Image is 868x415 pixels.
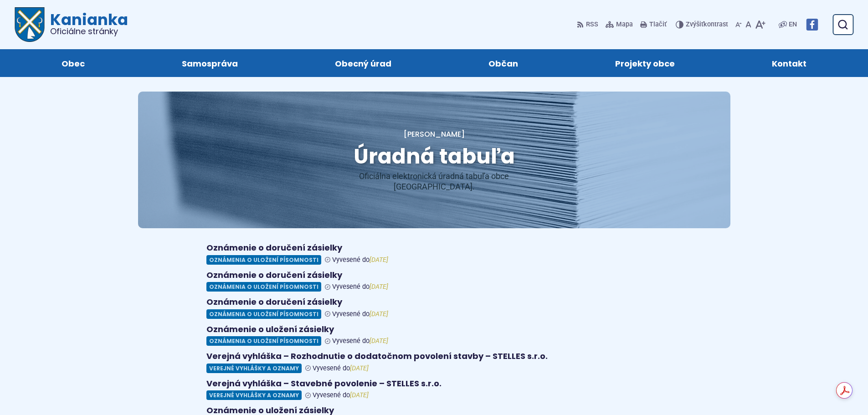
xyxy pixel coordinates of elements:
[772,49,806,77] span: Kontakt
[354,142,515,171] span: Úradná tabuľa
[404,129,465,139] a: [PERSON_NAME]
[649,21,667,29] span: Tlačiť
[686,20,704,28] span: Zvýšiť
[62,49,85,77] span: Obec
[206,351,662,362] h4: Verejná vyhláška – Rozhodnutie o dodatočnom povolení stavby – STELLES s.r.o.
[753,15,767,34] button: Zväčšiť veľkosť písma
[15,7,45,42] img: Prejsť na domovskú stránku
[577,15,600,34] a: RSS
[335,49,391,77] span: Obecný úrad
[50,27,128,36] span: Oficiálne stránky
[206,270,662,281] h4: Oznámenie o doručení zásielky
[206,270,662,292] a: Oznámenie o doručení zásielky Oznámenia o uložení písomnosti Vyvesené do[DATE]
[206,297,662,307] h4: Oznámenie o doručení zásielky
[15,7,128,42] a: Logo Kanianka, prejsť na domovskú stránku.
[734,15,744,34] button: Zmenšiť veľkosť písma
[586,19,598,30] span: RSS
[604,15,635,34] a: Mapa
[22,49,124,77] a: Obec
[45,12,128,36] span: Kanianka
[787,19,799,30] a: EN
[325,171,544,192] p: Oficiálna elektronická úradná tabuľa obce [GEOGRAPHIC_DATA].
[295,49,431,77] a: Obecný úrad
[206,243,662,265] a: Oznámenie o doručení zásielky Oznámenia o uložení písomnosti Vyvesené do[DATE]
[615,49,675,77] span: Projekty obce
[206,351,662,373] a: Verejná vyhláška – Rozhodnutie o dodatočnom povolení stavby – STELLES s.r.o. Verejné vyhlášky a o...
[806,19,818,31] img: Prejsť na Facebook stránku
[733,49,846,77] a: Kontakt
[206,324,662,346] a: Oznámenie o uložení zásielky Oznámenia o uložení písomnosti Vyvesené do[DATE]
[576,49,714,77] a: Projekty obce
[449,49,558,77] a: Občan
[616,19,633,30] span: Mapa
[142,49,277,77] a: Samospráva
[744,15,753,34] button: Nastaviť pôvodnú veľkosť písma
[638,15,668,34] button: Tlačiť
[206,243,662,253] h4: Oznámenie o doručení zásielky
[686,21,728,29] span: kontrast
[206,324,662,335] h4: Oznámenie o uložení zásielky
[206,379,662,389] h4: Verejná vyhláška – Stavebné povolenie – STELLES s.r.o.
[676,15,730,34] button: Zvýšiťkontrast
[182,49,238,77] span: Samospráva
[789,19,797,30] span: EN
[206,297,662,319] a: Oznámenie o doručení zásielky Oznámenia o uložení písomnosti Vyvesené do[DATE]
[488,49,518,77] span: Občan
[206,379,662,400] a: Verejná vyhláška – Stavebné povolenie – STELLES s.r.o. Verejné vyhlášky a oznamy Vyvesené do[DATE]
